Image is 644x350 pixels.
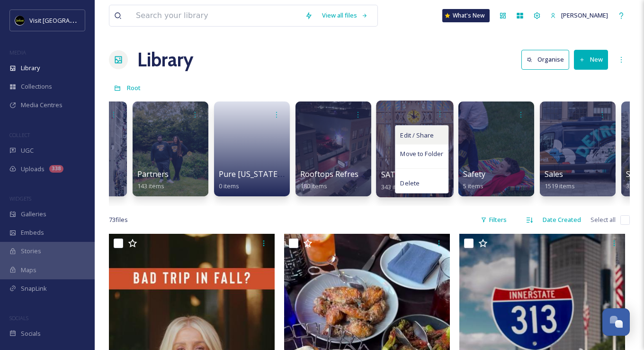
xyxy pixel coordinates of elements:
span: Move to Folder [400,149,443,159]
span: Uploads [21,165,45,174]
span: SATW 2025 [381,169,422,180]
img: VISIT%20DETROIT%20LOGO%20-%20BLACK%20BACKGROUND.png [15,16,25,25]
span: 143 items [137,182,164,190]
span: SnapLink [21,284,47,293]
span: Safety [463,169,485,179]
a: SATW 2025343 items [381,170,422,191]
input: Search your library [131,5,300,26]
a: [PERSON_NAME] [546,6,613,25]
span: 343 items [381,182,409,191]
span: COLLECT [9,131,30,138]
span: Sales [545,169,563,179]
span: 73 file s [109,215,128,224]
span: Socials [21,329,41,338]
span: 1519 items [545,182,575,190]
span: Embeds [21,228,44,237]
span: Partners [137,169,169,179]
span: Collections [21,82,52,91]
span: MEDIA [9,49,26,56]
span: Pure [US_STATE] Content [219,169,311,179]
a: Sales1519 items [545,170,575,190]
span: Root [127,83,141,92]
span: Select all [590,215,616,224]
a: Rooftops Refresh 2025180 items [300,170,382,190]
button: New [574,50,608,69]
span: [PERSON_NAME] [561,11,608,19]
span: 0 items [219,182,239,190]
div: Date Created [538,211,586,229]
span: Library [21,64,40,73]
button: Organise [521,50,569,69]
div: Filters [476,211,511,229]
div: 338 [49,165,63,173]
span: SOCIALS [9,314,28,322]
a: Safety5 items [463,170,485,190]
span: UGC [21,146,34,155]
a: Partners143 items [137,170,169,190]
span: Rooftops Refresh 2025 [300,169,382,179]
span: 5 items [463,182,483,190]
span: Media Centres [21,101,63,110]
span: Maps [21,266,36,275]
span: Stories [21,247,41,256]
span: Galleries [21,210,46,219]
a: Root [127,82,141,93]
span: Edit / Share [400,130,433,140]
span: Delete [400,179,420,188]
a: Library [137,46,193,74]
button: Open Chat [602,308,630,336]
a: What's New [442,9,490,22]
a: View all files [317,6,373,25]
a: Pure [US_STATE] Content0 items [219,170,311,190]
span: WIDGETS [9,195,31,202]
span: 180 items [300,182,327,190]
span: Visit [GEOGRAPHIC_DATA] [29,16,103,25]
